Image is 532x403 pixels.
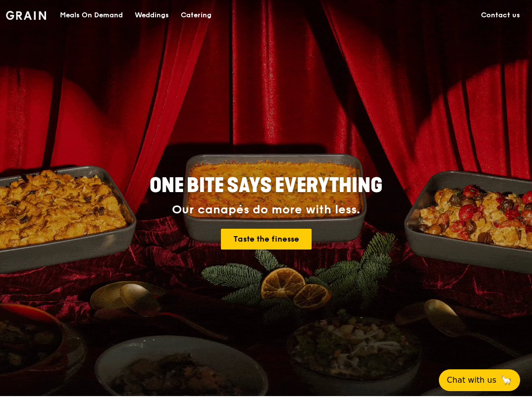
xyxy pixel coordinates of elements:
div: Weddings [135,0,169,30]
span: Chat with us [447,374,496,386]
div: Our canapés do more with less. [88,203,444,217]
button: Chat with us🦙 [439,369,520,391]
div: Catering [181,0,212,30]
img: Grain [6,11,46,20]
a: Catering [175,0,217,30]
a: Contact us [475,0,526,30]
a: Weddings [129,0,175,30]
span: ONE BITE SAYS EVERYTHING [150,174,382,198]
a: Taste the finesse [221,229,312,250]
div: Meals On Demand [60,0,123,30]
span: 🦙 [500,374,512,386]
